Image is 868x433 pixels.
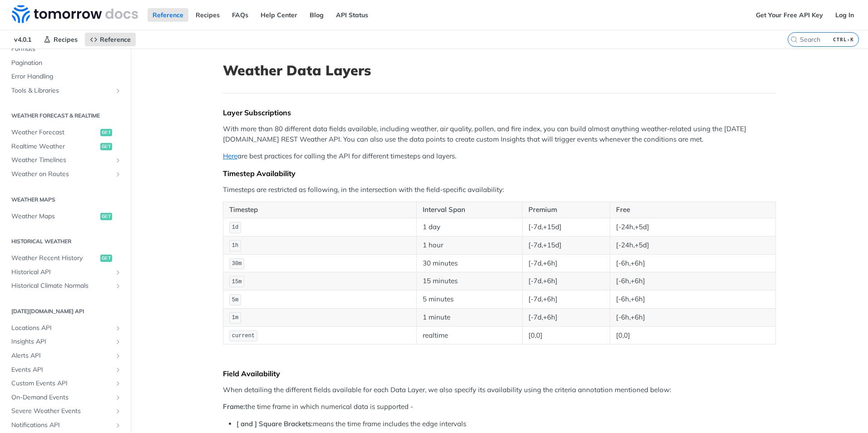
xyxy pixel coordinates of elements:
button: Show subpages for Tools & Libraries [114,87,122,94]
h2: Historical Weather [7,237,124,246]
span: get [100,213,112,220]
button: Show subpages for Notifications API [114,422,122,429]
a: Pagination [7,56,124,70]
span: Tools & Libraries [11,86,112,95]
span: Severe Weather Events [11,407,112,416]
td: [-7d,+6h] [523,272,610,290]
a: Reference [148,8,188,22]
p: the time frame in which numerical data is supported - [223,402,776,412]
span: v4.0.1 [9,33,36,46]
td: [0,0] [523,326,610,344]
a: API Status [331,8,373,22]
a: Weather Recent Historyget [7,251,124,265]
span: Custom Events API [11,379,112,388]
button: Show subpages for Weather on Routes [114,171,122,178]
th: Premium [523,202,610,218]
a: Here [223,152,237,160]
h1: Weather Data Layers [223,62,776,79]
span: Weather Forecast [11,128,98,137]
span: 1h [232,242,238,249]
h2: [DATE][DOMAIN_NAME] API [7,307,124,315]
span: Recipes [54,35,78,44]
span: Notifications API [11,421,112,430]
button: Show subpages for Severe Weather Events [114,408,122,415]
td: 1 hour [416,236,522,254]
span: Weather Recent History [11,254,98,263]
td: [-6h,+6h] [610,290,775,309]
td: [-6h,+6h] [610,308,775,326]
strong: [ and ] Square Brackets: [237,419,313,428]
h2: Weather Forecast & realtime [7,112,124,120]
span: Error Handling [11,72,122,81]
span: Pagination [11,59,122,68]
th: Timestep [223,202,417,218]
a: Reference [85,33,136,46]
td: 5 minutes [416,290,522,309]
kbd: CTRL-K [831,35,856,44]
span: current [232,333,255,339]
button: Show subpages for Alerts API [114,352,122,359]
span: get [100,143,112,150]
a: Error Handling [7,70,124,84]
th: Free [610,202,775,218]
li: means the time frame includes the edge intervals [237,419,776,429]
div: Timestep Availability [223,169,776,178]
span: get [100,129,112,136]
a: Events APIShow subpages for Events API [7,363,124,377]
a: Realtime Weatherget [7,140,124,153]
a: FAQs [227,8,253,22]
td: [-24h,+5d] [610,236,775,254]
a: Weather on RoutesShow subpages for Weather on Routes [7,167,124,181]
span: Locations API [11,324,112,333]
button: Show subpages for Weather Timelines [114,157,122,164]
span: Historical Climate Normals [11,281,112,290]
a: Historical Climate NormalsShow subpages for Historical Climate Normals [7,279,124,293]
p: With more than 80 different data fields available, including weather, air quality, pollen, and fi... [223,124,776,144]
a: Tools & LibrariesShow subpages for Tools & Libraries [7,84,124,98]
span: get [100,255,112,262]
td: [-6h,+6h] [610,254,775,272]
span: Weather on Routes [11,170,112,179]
p: When detailing the different fields available for each Data Layer, we also specify its availabili... [223,385,776,395]
span: Events API [11,365,112,374]
span: 1d [232,224,238,231]
svg: Search [790,36,798,43]
button: Show subpages for Locations API [114,325,122,332]
img: Tomorrow.io Weather API Docs [12,5,138,23]
button: Show subpages for Insights API [114,338,122,345]
td: [-7d,+6h] [523,254,610,272]
span: Reference [100,35,131,44]
a: Historical APIShow subpages for Historical API [7,266,124,279]
td: [-7d,+15d] [523,236,610,254]
td: 1 minute [416,308,522,326]
td: 15 minutes [416,272,522,290]
a: Weather Forecastget [7,126,124,139]
button: Show subpages for Custom Events API [114,380,122,387]
button: Show subpages for On-Demand Events [114,394,122,401]
span: 5m [232,297,238,303]
a: Log In [830,8,859,22]
h2: Weather Maps [7,196,124,204]
span: On-Demand Events [11,393,112,402]
td: 30 minutes [416,254,522,272]
span: Weather Timelines [11,156,112,165]
a: Recipes [191,8,225,22]
th: Interval Span [416,202,522,218]
span: 1m [232,315,238,321]
a: Notifications APIShow subpages for Notifications API [7,418,124,432]
span: Formats [11,44,122,54]
span: 15m [232,279,242,285]
a: Blog [305,8,329,22]
a: Insights APIShow subpages for Insights API [7,335,124,349]
span: Alerts API [11,351,112,360]
td: realtime [416,326,522,344]
span: 30m [232,261,242,267]
span: Historical API [11,268,112,277]
span: Weather Maps [11,212,98,221]
div: Field Availability [223,369,776,378]
a: Custom Events APIShow subpages for Custom Events API [7,377,124,390]
a: On-Demand EventsShow subpages for On-Demand Events [7,391,124,404]
td: 1 day [416,218,522,236]
td: [-24h,+5d] [610,218,775,236]
a: Alerts APIShow subpages for Alerts API [7,349,124,363]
